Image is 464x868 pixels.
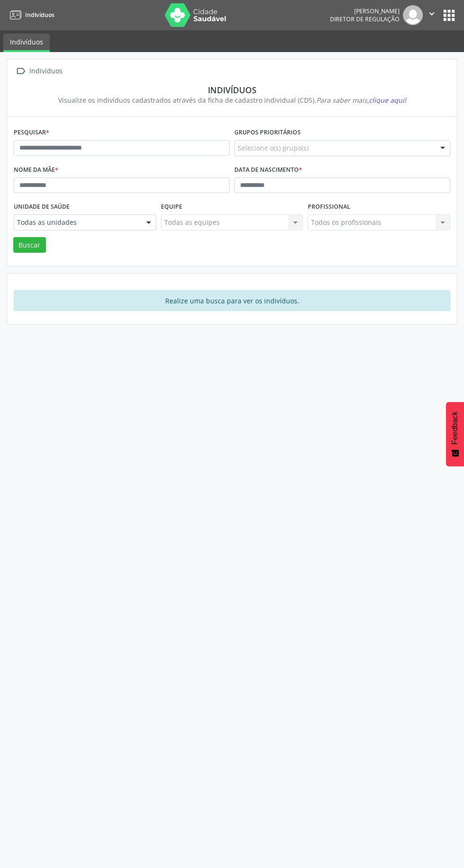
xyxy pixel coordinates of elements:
a: Indivíduos [3,34,50,52]
button: Buscar [13,237,46,253]
span: Diretor de regulação [330,15,400,23]
button: apps [441,7,457,24]
label: Data de nascimento [234,163,302,177]
div: [PERSON_NAME] [330,7,400,15]
div: Indivíduos [27,64,64,78]
label: Equipe [161,200,182,214]
span: Indivíduos [25,11,54,19]
label: Profissional [308,200,350,214]
label: Unidade de saúde [14,200,70,214]
label: Pesquisar [14,125,49,140]
span: clique aqui! [369,96,406,105]
a: Indivíduos [7,7,54,23]
i:  [14,64,27,78]
span: Feedback [451,411,459,444]
button: Feedback - Mostrar pesquisa [446,402,464,466]
i:  [427,9,437,19]
label: Nome da mãe [14,163,58,177]
div: Visualize os indivíduos cadastrados através da ficha de cadastro individual (CDS). [20,95,444,105]
img: img [403,5,423,25]
i: Para saber mais, [316,96,406,105]
label: Grupos prioritários [234,125,301,140]
div: Indivíduos [20,85,444,95]
div: Realize uma busca para ver os indivíduos. [14,290,450,311]
span: Todas as unidades [17,218,137,227]
button:  [423,5,441,25]
a:  Indivíduos [14,64,64,78]
span: Selecione o(s) grupo(s) [238,143,309,153]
